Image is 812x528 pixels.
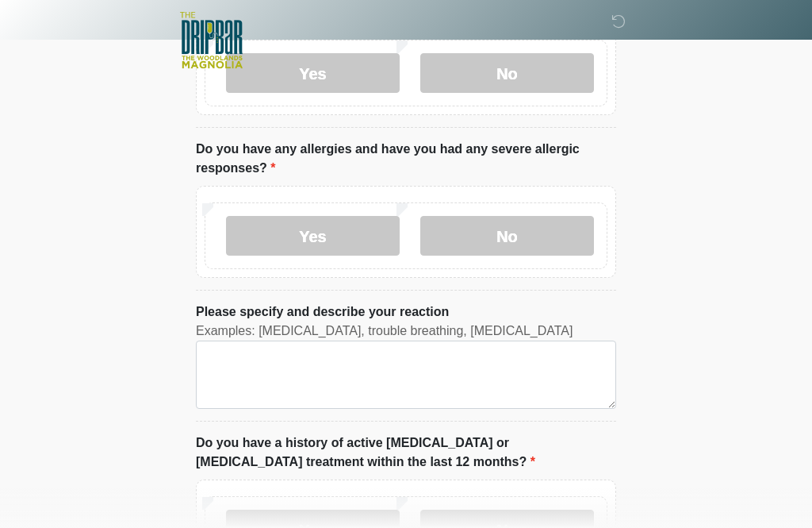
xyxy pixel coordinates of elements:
label: Do you have any allergies and have you had any severe allergic responses? [196,140,616,178]
label: No [420,216,594,256]
label: Yes [226,216,400,256]
img: The DripBar - Magnolia Logo [180,12,243,70]
label: Please specify and describe your reaction [196,303,449,322]
div: Examples: [MEDICAL_DATA], trouble breathing, [MEDICAL_DATA] [196,322,616,341]
label: Do you have a history of active [MEDICAL_DATA] or [MEDICAL_DATA] treatment within the last 12 mon... [196,434,616,472]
